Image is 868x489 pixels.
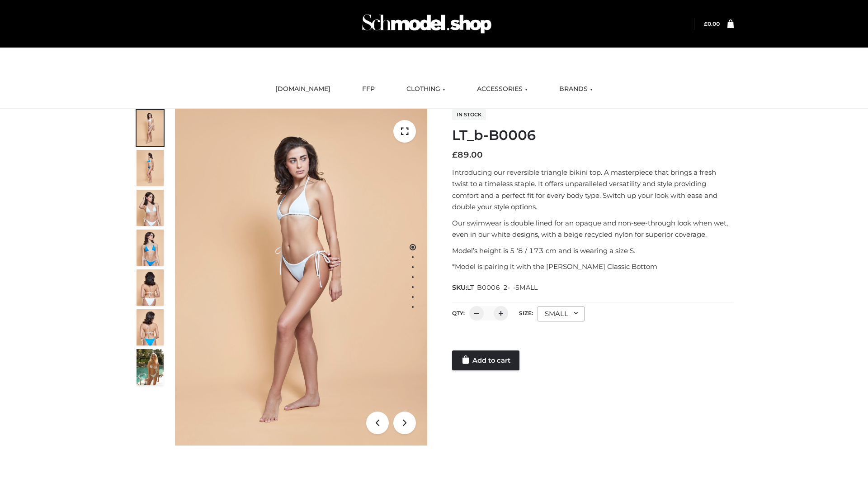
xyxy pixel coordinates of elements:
[452,282,538,293] span: SKU:
[452,310,465,316] label: QTY:
[269,79,337,99] a: [DOMAIN_NAME]
[452,261,734,273] p: *Model is pairing it with the [PERSON_NAME] Classic Bottom
[452,167,734,213] p: Introducing our reversible triangle bikini top. A masterpiece that brings a fresh twist to a time...
[137,150,164,186] img: ArielClassicBikiniTop_CloudNine_AzureSky_OW114ECO_2-scaled.jpg
[452,217,734,240] p: Our swimwear is double lined for an opaque and non-see-through look when wet, even in our white d...
[704,20,708,27] span: £
[175,109,427,446] img: ArielClassicBikiniTop_CloudNine_AzureSky_OW114ECO_1
[359,6,495,42] img: Schmodel Admin 964
[519,310,533,316] label: Size:
[452,245,734,257] p: Model’s height is 5 ‘8 / 173 cm and is wearing a size S.
[704,20,720,27] bdi: 0.00
[552,79,599,99] a: BRANDS
[452,127,734,144] h1: LT_b-B0006
[355,79,382,99] a: FFP
[137,110,164,146] img: ArielClassicBikiniTop_CloudNine_AzureSky_OW114ECO_1-scaled.jpg
[538,306,585,321] div: SMALL
[452,109,486,120] span: In stock
[137,269,164,306] img: ArielClassicBikiniTop_CloudNine_AzureSky_OW114ECO_7-scaled.jpg
[137,190,164,226] img: ArielClassicBikiniTop_CloudNine_AzureSky_OW114ECO_3-scaled.jpg
[452,150,483,160] bdi: 89.00
[452,350,519,370] a: Add to cart
[137,230,164,266] img: ArielClassicBikiniTop_CloudNine_AzureSky_OW114ECO_4-scaled.jpg
[470,79,534,99] a: ACCESSORIES
[452,150,458,160] span: £
[400,79,452,99] a: CLOTHING
[137,349,164,385] img: Arieltop_CloudNine_AzureSky2.jpg
[137,309,164,345] img: ArielClassicBikiniTop_CloudNine_AzureSky_OW114ECO_8-scaled.jpg
[467,283,538,292] span: LT_B0006_2-_-SMALL
[704,20,720,27] a: £0.00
